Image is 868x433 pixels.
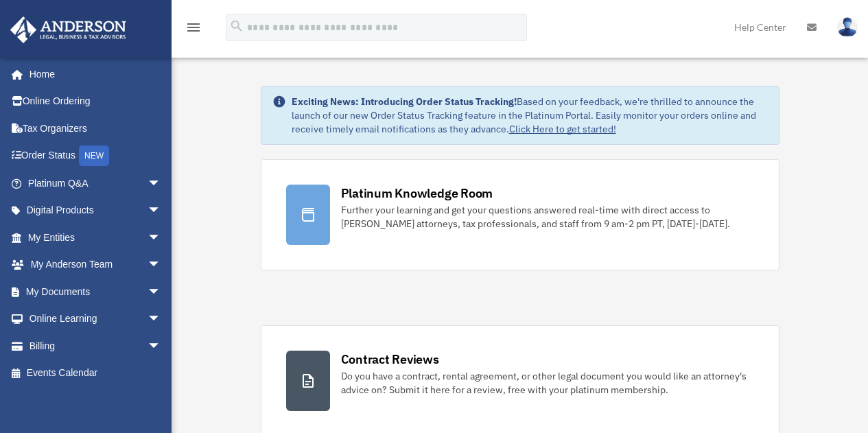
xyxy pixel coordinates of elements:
span: arrow_drop_down [148,197,175,225]
img: User Pic [837,17,858,37]
div: Platinum Knowledge Room [341,185,493,202]
a: Order StatusNEW [10,142,182,170]
div: Do you have a contract, rental agreement, or other legal document you would like an attorney's ad... [341,369,754,397]
a: My Entitiesarrow_drop_down [10,224,182,251]
a: Billingarrow_drop_down [10,332,182,360]
a: Events Calendar [10,360,182,387]
span: arrow_drop_down [148,169,175,198]
div: Further your learning and get your questions answered real-time with direct access to [PERSON_NAM... [341,203,754,231]
div: NEW [79,145,109,166]
strong: Exciting News: Introducing Order Status Tracking! [292,95,517,108]
a: Digital Productsarrow_drop_down [10,197,182,224]
div: Based on your feedback, we're thrilled to announce the launch of our new Order Status Tracking fe... [292,95,768,136]
a: Platinum Q&Aarrow_drop_down [10,169,182,197]
span: arrow_drop_down [148,224,175,252]
a: My Anderson Teamarrow_drop_down [10,251,182,279]
a: Tax Organizers [10,115,182,142]
div: Contract Reviews [341,351,439,368]
a: My Documentsarrow_drop_down [10,278,182,305]
img: Anderson Advisors Platinum Portal [6,16,130,43]
i: search [229,19,244,34]
span: arrow_drop_down [148,278,175,306]
a: Click Here to get started! [509,123,616,135]
a: Online Ordering [10,88,182,115]
a: Online Learningarrow_drop_down [10,305,182,333]
i: menu [185,19,202,36]
span: arrow_drop_down [148,332,175,360]
span: arrow_drop_down [148,305,175,333]
a: Home [10,60,175,88]
a: Platinum Knowledge Room Further your learning and get your questions answered real-time with dire... [261,159,779,270]
a: menu [185,24,202,36]
span: arrow_drop_down [148,251,175,279]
